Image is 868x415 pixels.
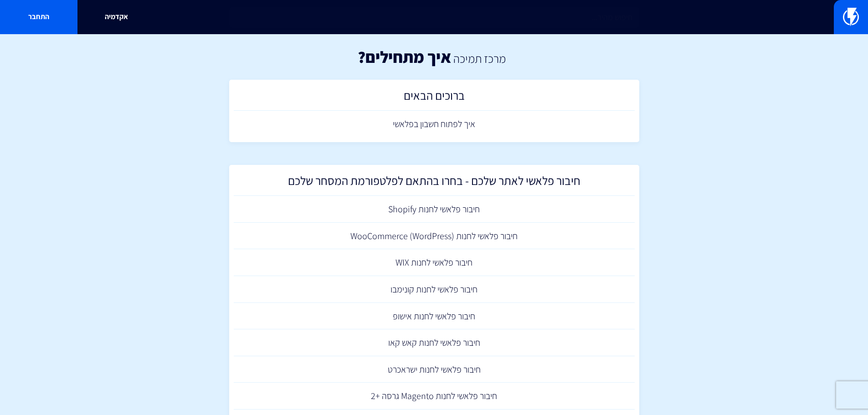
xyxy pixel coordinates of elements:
a: ברוכים הבאים [234,84,635,111]
a: חיבור פלאשי לחנות Magento גרסה +2 [234,383,635,410]
h2: ברוכים הבאים [238,89,630,107]
a: חיבור פלאשי לחנות אישופ [234,303,635,330]
a: חיבור פלאשי לחנות Shopify [234,196,635,223]
a: חיבור פלאשי לחנות ישראכרט [234,356,635,383]
a: חיבור פלאשי לחנות קאש קאו [234,329,635,356]
a: חיבור פלאשי לחנות WIX [234,249,635,276]
h2: חיבור פלאשי לאתר שלכם - בחרו בהתאם לפלטפורמת המסחר שלכם [238,174,630,192]
a: חיבור פלאשי לחנות קונימבו [234,276,635,303]
h1: איך מתחילים? [358,48,451,66]
a: איך לפתוח חשבון בפלאשי [234,111,635,138]
a: חיבור פלאשי לאתר שלכם - בחרו בהתאם לפלטפורמת המסחר שלכם [234,169,635,196]
a: חיבור פלאשי לחנות (WooCommerce (WordPress [234,223,635,250]
input: חיפוש מהיר... [229,7,639,28]
a: מרכז תמיכה [453,51,506,66]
